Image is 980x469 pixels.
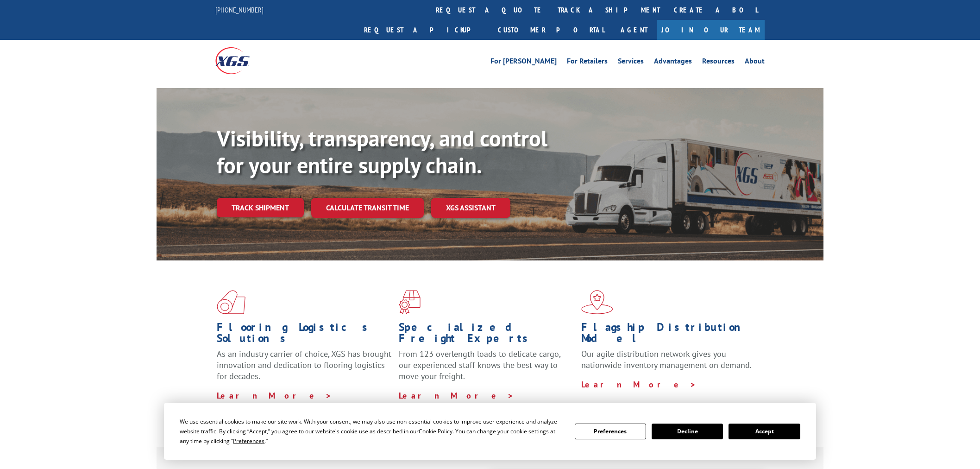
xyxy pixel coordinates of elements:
a: Join Our Team [657,20,765,40]
a: Request a pickup [357,20,491,40]
div: We use essential cookies to make our site work. With your consent, we may also use non-essential ... [180,417,563,446]
a: Services [618,57,644,68]
h1: Flooring Logistics Solutions [217,322,392,349]
button: Decline [652,424,723,439]
a: For Retailers [567,57,608,68]
span: Our agile distribution network gives you nationwide inventory management on demand. [581,349,752,370]
button: Accept [729,424,800,439]
span: Preferences [233,437,264,445]
p: From 123 overlength loads to delicate cargo, our experienced staff knows the best way to move you... [399,349,574,390]
a: [PHONE_NUMBER] [215,5,264,14]
span: As an industry carrier of choice, XGS has brought innovation and dedication to flooring logistics... [217,349,391,381]
a: Resources [702,57,735,68]
h1: Flagship Distribution Model [581,322,756,349]
button: Preferences [575,424,646,439]
a: About [745,57,765,68]
h1: Specialized Freight Experts [399,322,574,349]
a: Agent [611,20,657,40]
a: For [PERSON_NAME] [490,57,557,68]
a: Learn More > [217,390,332,401]
b: Visibility, transparency, and control for your entire supply chain. [217,124,547,179]
a: XGS ASSISTANT [431,198,510,218]
a: Learn More > [399,390,514,401]
a: Advantages [654,57,692,68]
img: xgs-icon-focused-on-flooring-red [399,290,421,314]
a: Track shipment [217,198,304,217]
a: Learn More > [581,379,697,390]
img: xgs-icon-flagship-distribution-model-red [581,290,613,314]
a: Calculate transit time [311,198,424,218]
span: Cookie Policy [419,427,452,435]
a: Customer Portal [491,20,611,40]
div: Cookie Consent Prompt [164,403,816,460]
img: xgs-icon-total-supply-chain-intelligence-red [217,290,245,314]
